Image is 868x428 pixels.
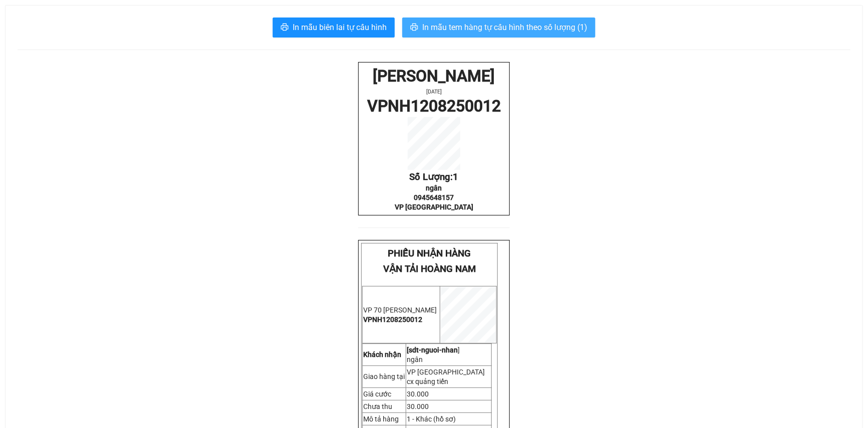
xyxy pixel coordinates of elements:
[407,402,429,410] span: 30.000
[273,17,395,37] button: printerIn mẫu biên lai tự cấu hình
[388,248,471,259] span: PHIẾU NHẬN HÀNG
[407,390,429,398] span: 30.000
[453,171,458,182] span: 1
[363,306,437,314] span: VP 70 [PERSON_NAME]
[363,365,406,387] td: Giao hàng tại
[293,21,387,33] span: In mẫu biên lai tự cấu hình
[363,387,406,400] td: Giá cước
[407,377,448,385] span: cx quảng tiến
[363,315,422,323] span: VPNH1208250012
[426,184,442,192] span: ngân
[402,17,595,37] button: printerIn mẫu tem hàng tự cấu hình theo số lượng (1)
[281,23,289,32] span: printer
[407,355,423,363] span: ngân
[414,193,454,201] span: 0945648157
[383,263,476,274] span: VẬN TẢI HOÀNG NAM
[407,346,460,354] span: ]
[409,171,458,182] span: Số Lượng:
[363,350,401,358] strong: Khách nhận
[422,21,587,33] span: In mẫu tem hàng tự cấu hình theo số lượng (1)
[363,400,406,412] td: Chưa thu
[363,412,406,425] td: Mô tả hàng
[373,66,495,85] span: [PERSON_NAME]
[367,96,501,115] span: VPNH1208250012
[407,368,485,376] span: VP [GEOGRAPHIC_DATA]
[426,88,442,95] span: [DATE]
[407,346,458,354] strong: [sdt-nguoi-nhan
[410,23,418,32] span: printer
[395,203,473,211] span: VP [GEOGRAPHIC_DATA]
[407,415,456,423] span: 1 - Khác (hồ sơ)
